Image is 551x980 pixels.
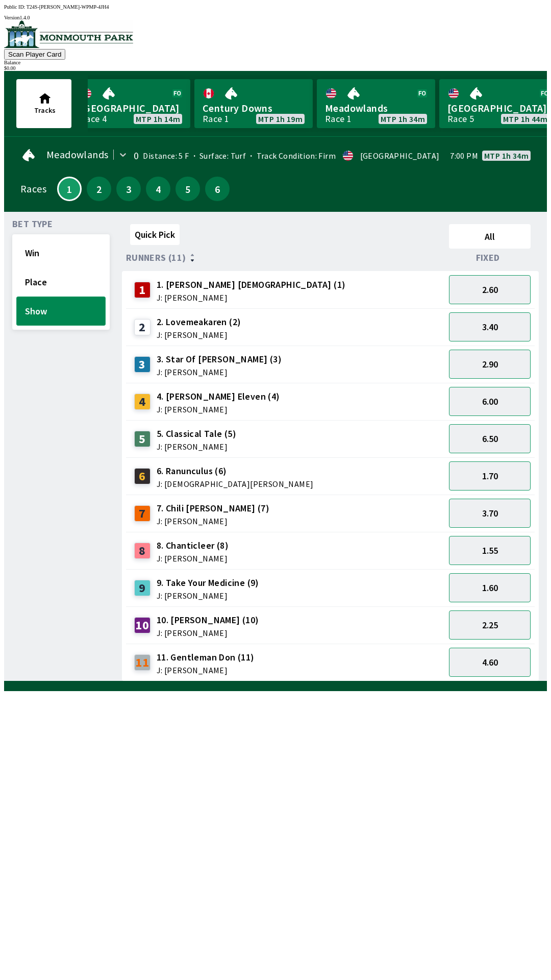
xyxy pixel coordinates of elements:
[482,470,498,482] span: 1.70
[194,79,313,128] a: Century DownsRace 1MTP 1h 19m
[189,151,246,161] span: Surface: Turf
[80,115,107,123] div: Race 4
[12,220,53,228] span: Bet Type
[246,151,336,161] span: Track Condition: Firm
[4,20,133,48] img: venue logo
[157,554,229,562] span: J: [PERSON_NAME]
[449,387,531,416] button: 6.00
[157,315,241,329] span: 2. Lovemeakaren (2)
[482,433,498,445] span: 6.50
[20,185,46,193] div: Races
[258,115,303,123] span: MTP 1h 19m
[157,443,236,451] span: J: [PERSON_NAME]
[136,115,180,123] span: MTP 1h 14m
[157,629,259,637] span: J: [PERSON_NAME]
[135,229,175,240] span: Quick Pick
[46,151,108,159] span: Meadowlands
[449,536,531,565] button: 1.55
[157,614,259,627] span: 10. [PERSON_NAME] (10)
[449,573,531,602] button: 1.60
[134,543,151,559] div: 8
[449,648,531,677] button: 4.60
[34,106,56,115] span: Tracks
[482,396,498,407] span: 6.00
[89,185,109,192] span: 2
[27,4,109,10] span: T24S-[PERSON_NAME]-WPMP-4JH4
[482,619,498,631] span: 2.25
[157,353,282,366] span: 3. Star Of [PERSON_NAME] (3)
[205,177,230,201] button: 6
[449,610,531,640] button: 2.25
[503,115,547,123] span: MTP 1h 44m
[381,115,425,123] span: MTP 1h 34m
[445,253,535,263] div: Fixed
[157,480,314,488] span: J: [DEMOGRAPHIC_DATA][PERSON_NAME]
[454,231,526,242] span: All
[134,394,151,410] div: 4
[482,358,498,370] span: 2.90
[61,186,78,191] span: 1
[25,276,97,288] span: Place
[16,238,106,267] button: Win
[157,331,241,339] span: J: [PERSON_NAME]
[476,254,500,262] span: Fixed
[203,115,229,123] div: Race 1
[449,424,531,453] button: 6.50
[317,79,435,128] a: MeadowlandsRace 1MTP 1h 34m
[134,468,151,484] div: 6
[482,545,498,556] span: 1.55
[16,79,71,128] button: Tracks
[447,102,549,115] span: [GEOGRAPHIC_DATA]
[157,592,259,600] span: J: [PERSON_NAME]
[482,284,498,296] span: 2.60
[133,152,139,160] div: 0
[16,297,106,326] button: Show
[116,177,141,201] button: 3
[157,666,255,674] span: J: [PERSON_NAME]
[4,15,547,20] div: Version 1.4.0
[134,319,151,335] div: 2
[157,405,280,413] span: J: [PERSON_NAME]
[157,517,269,525] span: J: [PERSON_NAME]
[72,79,190,128] a: [GEOGRAPHIC_DATA]Race 4MTP 1h 14m
[482,582,498,594] span: 1.60
[482,507,498,519] span: 3.70
[447,115,474,123] div: Race 5
[157,576,259,590] span: 9. Take Your Medicine (9)
[157,293,346,302] span: J: [PERSON_NAME]
[87,177,111,201] button: 2
[203,102,305,115] span: Century Downs
[325,115,352,123] div: Race 1
[157,390,280,403] span: 4. [PERSON_NAME] Eleven (4)
[80,102,182,115] span: [GEOGRAPHIC_DATA]
[157,278,346,291] span: 1. [PERSON_NAME] [DEMOGRAPHIC_DATA] (1)
[4,60,547,65] div: Balance
[126,253,445,263] div: Runners (11)
[134,617,151,633] div: 10
[4,4,547,10] div: Public ID:
[157,427,236,440] span: 5. Classical Tale (5)
[148,185,168,192] span: 4
[57,177,82,201] button: 1
[134,431,151,447] div: 5
[449,461,531,491] button: 1.70
[176,177,200,201] button: 5
[449,499,531,528] button: 3.70
[157,539,229,552] span: 8. Chanticleer (8)
[157,464,314,478] span: 6. Ranunculus (6)
[4,65,547,71] div: $ 0.00
[449,275,531,304] button: 2.60
[360,152,440,160] div: [GEOGRAPHIC_DATA]
[130,224,180,245] button: Quick Pick
[157,368,282,376] span: J: [PERSON_NAME]
[449,312,531,341] button: 3.40
[449,350,531,379] button: 2.90
[146,177,170,201] button: 4
[450,152,478,160] span: 7:00 PM
[482,656,498,668] span: 4.60
[126,254,186,262] span: Runners (11)
[325,102,427,115] span: Meadowlands
[157,502,269,515] span: 7. Chili [PERSON_NAME] (7)
[143,151,189,161] span: Distance: 5 F
[16,267,106,297] button: Place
